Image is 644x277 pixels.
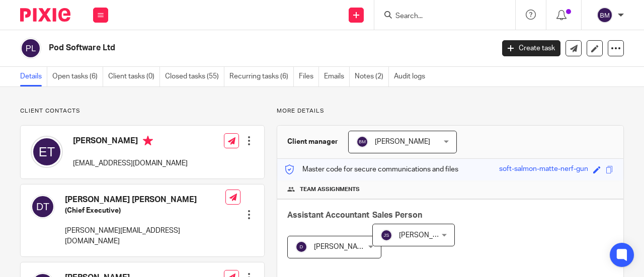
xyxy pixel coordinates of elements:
[20,8,70,22] img: Pixie
[20,67,47,86] a: Details
[399,232,454,239] span: [PERSON_NAME]
[73,158,188,168] p: [EMAIL_ADDRESS][DOMAIN_NAME]
[143,136,153,146] i: Primary
[314,243,381,250] span: [PERSON_NAME] S T
[394,67,430,86] a: Audit logs
[372,211,422,219] span: Sales Person
[31,195,55,219] img: svg%3E
[355,67,389,86] a: Notes (2)
[49,43,399,53] h2: Pod Software Ltd
[108,67,160,86] a: Client tasks (0)
[300,186,360,194] span: Team assignments
[65,195,225,205] h4: [PERSON_NAME] [PERSON_NAME]
[502,40,560,56] a: Create task
[299,67,319,86] a: Files
[375,138,430,145] span: [PERSON_NAME]
[287,137,338,147] h3: Client manager
[165,67,224,86] a: Closed tasks (55)
[31,136,63,168] img: svg%3E
[597,7,613,23] img: svg%3E
[20,107,265,115] p: Client contacts
[295,241,307,253] img: svg%3E
[229,67,294,86] a: Recurring tasks (6)
[20,38,41,59] img: svg%3E
[499,164,588,175] div: soft-salmon-matte-nerf-gun
[277,107,624,115] p: More details
[287,211,369,219] span: Assistant Accountant
[65,226,225,246] p: [PERSON_NAME][EMAIL_ADDRESS][DOMAIN_NAME]
[324,67,350,86] a: Emails
[285,164,458,174] p: Master code for secure communications and files
[52,67,103,86] a: Open tasks (6)
[65,206,225,216] h5: (Chief Executive)
[380,229,392,241] img: svg%3E
[73,136,188,148] h4: [PERSON_NAME]
[356,136,368,148] img: svg%3E
[394,12,485,21] input: Search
